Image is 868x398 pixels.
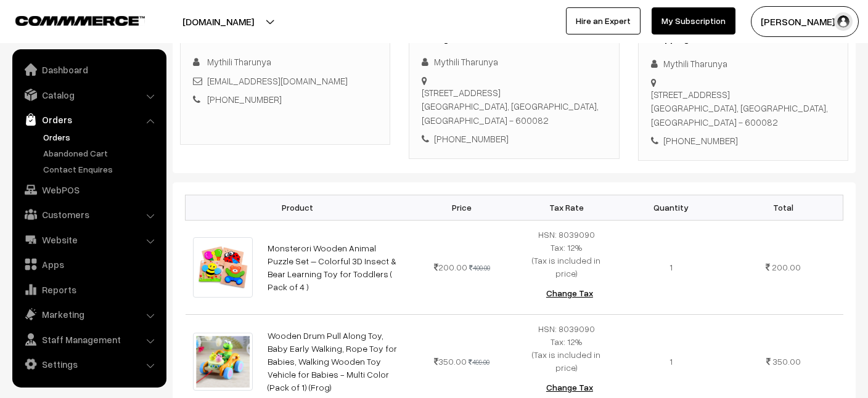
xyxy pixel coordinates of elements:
a: Orders [15,108,162,131]
a: Staff Management [15,328,162,351]
span: HSN: 8039090 Tax: 12% (Tax is included in price) [532,323,600,373]
th: Total [724,195,843,220]
div: Mythili Tharunya [651,57,835,71]
button: [PERSON_NAME] S… [751,6,859,37]
th: Tax Rate [514,195,619,220]
span: 350.00 [434,356,467,367]
img: 1747483309559.png [193,237,253,297]
div: Mythili Tharunya [422,55,606,69]
a: Catalog [15,84,162,106]
a: COMMMERCE [15,12,123,27]
a: [EMAIL_ADDRESS][DOMAIN_NAME] [207,75,348,86]
a: Dashboard [15,59,162,81]
div: [STREET_ADDRESS] [GEOGRAPHIC_DATA], [GEOGRAPHIC_DATA], [GEOGRAPHIC_DATA] - 600082 [651,87,835,129]
a: Website [15,229,162,251]
span: 1 [669,356,673,367]
div: [PHONE_NUMBER] [651,134,835,148]
a: Abandoned Cart [40,147,162,160]
span: HSN: 8039090 Tax: 12% (Tax is included in price) [532,229,600,278]
img: COMMMERCE [15,16,145,25]
a: Marketing [15,303,162,325]
button: Change Tax [536,280,603,307]
strike: 499.00 [469,358,489,366]
span: Mythili Tharunya [207,56,271,67]
a: Customers [15,203,162,225]
img: Screenshot 2024-01-28 014105.png [193,333,253,391]
a: Settings [15,353,162,375]
button: [DOMAIN_NAME] [139,6,297,37]
img: user [834,12,853,31]
a: Reports [15,278,162,301]
th: Price [409,195,514,220]
th: Product [186,195,410,220]
a: WebPOS [15,179,162,201]
span: 200.00 [434,262,467,272]
a: Monsterori Wooden Animal Puzzle Set – Colorful 3D Insect & Bear Learning Toy for Toddlers ( Pack ... [268,243,396,292]
a: Hire an Expert [566,7,641,35]
th: Quantity [619,195,724,220]
strike: 400.00 [469,264,490,272]
a: Wooden Drum Pull Along Toy, Baby Early Walking, Rope Toy for Babies, Walking Wooden Toy Vehicle f... [268,330,397,392]
a: [PHONE_NUMBER] [207,94,282,105]
a: Contact Enquires [40,163,162,176]
a: Apps [15,253,162,275]
a: My Subscription [652,7,735,35]
div: [STREET_ADDRESS] [GEOGRAPHIC_DATA], [GEOGRAPHIC_DATA], [GEOGRAPHIC_DATA] - 600082 [422,86,606,128]
a: Orders [40,131,162,144]
span: 350.00 [772,356,801,367]
span: 1 [669,262,673,272]
span: 200.00 [772,262,801,272]
div: [PHONE_NUMBER] [422,132,606,146]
